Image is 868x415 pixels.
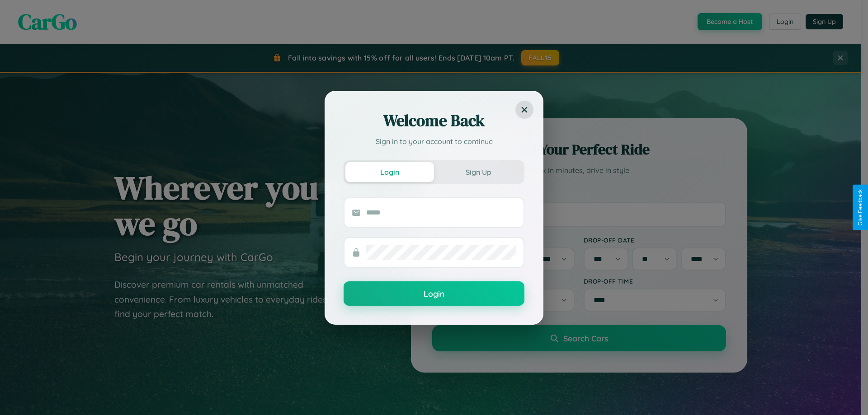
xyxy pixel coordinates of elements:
p: Sign in to your account to continue [344,136,524,147]
button: Sign Up [434,162,523,182]
button: Login [345,162,434,182]
div: Give Feedback [857,189,863,226]
button: Login [344,281,524,306]
h2: Welcome Back [344,110,524,131]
